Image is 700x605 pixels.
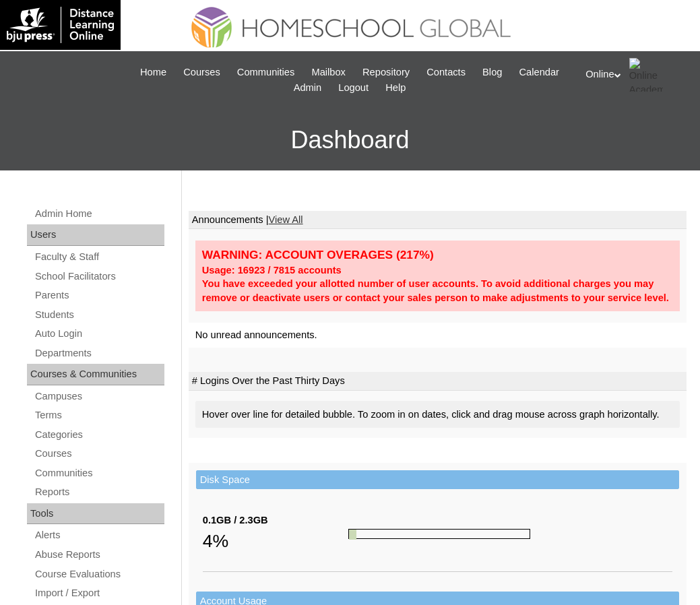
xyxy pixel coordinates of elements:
a: Admin [287,80,329,96]
a: School Facilitators [34,268,164,285]
a: View All [269,214,303,225]
div: WARNING: ACCOUNT OVERAGES (217%) [202,247,673,263]
div: 4% [203,528,348,554]
a: Parents [34,287,164,304]
td: Announcements | [189,211,687,230]
strong: Usage: 16923 / 7815 accounts [202,265,342,276]
a: Help [379,80,412,96]
a: Abuse Reports [34,546,164,563]
a: Courses [34,445,164,462]
a: Repository [356,65,416,80]
span: Mailbox [311,65,346,80]
span: Repository [362,65,410,80]
td: Disk Space [196,470,679,490]
a: Course Evaluations [34,566,164,583]
div: Hover over line for detailed bubble. To zoom in on dates, click and drag mouse across graph horiz... [195,401,680,428]
a: Admin Home [34,205,164,222]
span: Logout [338,80,369,96]
a: Calendar [513,65,566,80]
a: Home [133,65,173,80]
a: Campuses [34,388,164,405]
span: Home [140,65,166,80]
a: Blog [476,65,509,80]
span: Help [385,80,406,96]
div: Courses & Communities [27,364,164,385]
div: Users [27,224,164,246]
a: Logout [331,80,375,96]
a: Contacts [420,65,472,80]
a: Alerts [34,527,164,544]
a: Reports [34,484,164,501]
a: Faculty & Staff [34,249,164,265]
a: Import / Export [34,585,164,602]
div: Online [585,58,687,92]
a: Courses [177,65,227,80]
span: Calendar [519,65,559,80]
span: Admin [294,80,322,96]
a: Students [34,307,164,323]
a: Mailbox [305,65,352,80]
a: Categories [34,426,164,443]
div: Tools [27,503,164,525]
img: Online Academy [629,58,663,92]
td: # Logins Over the Past Thirty Days [189,372,687,391]
td: No unread announcements. [189,323,687,348]
span: Courses [183,65,220,80]
a: Communities [230,65,302,80]
span: Communities [237,65,295,80]
a: Departments [34,345,164,362]
span: Contacts [426,65,466,80]
img: logo-white.png [7,7,114,43]
div: You have exceeded your allotted number of user accounts. To avoid additional charges you may remo... [202,277,673,305]
span: Blog [482,65,502,80]
a: Terms [34,407,164,424]
a: Communities [34,465,164,482]
h3: Dashboard [7,110,693,170]
a: Auto Login [34,325,164,342]
div: 0.1GB / 2.3GB [203,513,348,528]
